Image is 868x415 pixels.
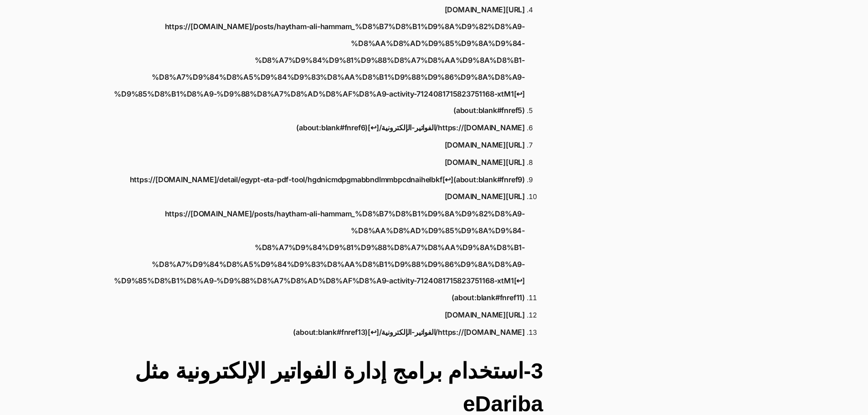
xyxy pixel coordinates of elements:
a: [URL][DOMAIN_NAME] [445,154,525,171]
a: [URL][DOMAIN_NAME] [445,1,525,18]
a: [URL][DOMAIN_NAME] [445,307,525,323]
a: https://[DOMAIN_NAME]/الفواتير-الإلكترونية/[↩︎](about:blank#fnref13) [293,324,525,341]
a: https://[DOMAIN_NAME]/posts/haytham-ali-hammam_%D8%B7%D8%B1%D9%8A%D9%82%D8%A9-%D8%AA%D8%AD%D9%85%... [106,18,525,119]
a: https://[DOMAIN_NAME]/posts/haytham-ali-hammam_%D8%B7%D8%B1%D9%8A%D9%82%D8%A9-%D8%AA%D8%AD%D9%85%... [106,205,525,306]
a: https://[DOMAIN_NAME]/الفواتير-الإلكترونية/[↩︎](about:blank#fnref6) [296,119,525,136]
a: https://[DOMAIN_NAME]/detail/egypt-eta-pdf-tool/hgdnicmdpgmabbndlmmbpcdnaihelbkf[↩︎](about:blank#... [130,171,525,188]
a: [URL][DOMAIN_NAME] [445,137,525,154]
a: [URL][DOMAIN_NAME] [445,188,525,205]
